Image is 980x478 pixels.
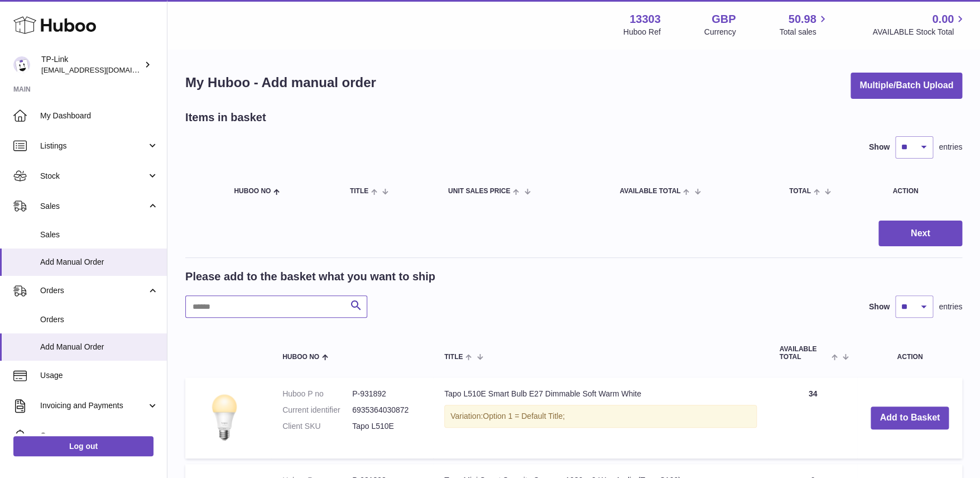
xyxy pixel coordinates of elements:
span: Unit Sales Price [448,188,510,195]
span: My Dashboard [40,111,158,121]
div: Huboo Ref [623,27,661,37]
span: Total sales [779,27,829,37]
a: 50.98 Total sales [779,12,829,37]
label: Show [869,302,890,312]
span: Huboo no [282,353,319,361]
span: Cases [40,431,158,441]
div: Action [892,188,951,195]
span: Huboo no [234,188,271,195]
span: 0.00 [932,12,954,27]
span: entries [939,302,962,312]
span: Option 1 = Default Title; [483,412,565,420]
span: Add Manual Order [40,257,158,267]
dd: 6935364030872 [352,405,422,415]
h2: Please add to the basket what you want to ship [185,269,435,284]
span: Usage [40,370,158,381]
span: Total [789,188,811,195]
dt: Current identifier [282,405,352,415]
td: Tapo L510E Smart Bulb E27 Dimmable Soft Warm White [433,377,768,458]
span: Sales [40,230,158,240]
img: gaby.chen@tp-link.com [13,56,30,73]
button: Add to Basket [871,407,949,429]
button: Multiple/Batch Upload [851,73,962,99]
span: Title [350,188,368,195]
dd: P-931892 [352,389,422,399]
label: Show [869,142,890,152]
span: AVAILABLE Stock Total [872,27,967,37]
span: 50.98 [788,12,816,27]
span: Title [444,353,463,361]
dt: Client SKU [282,421,352,432]
button: Next [878,221,962,247]
div: Variation: [444,405,757,428]
a: Log out [13,436,153,456]
span: Stock [40,171,147,181]
span: Orders [40,314,158,325]
dd: Tapo L510E [352,421,422,432]
strong: GBP [712,12,736,27]
h2: Items in basket [185,110,266,125]
h1: My Huboo - Add manual order [185,74,376,92]
span: [EMAIL_ADDRESS][DOMAIN_NAME] [41,65,164,74]
div: TP-Link [41,54,142,75]
img: Tapo L510E Smart Bulb E27 Dimmable Soft Warm White [196,389,252,444]
span: AVAILABLE Total [619,188,680,195]
th: Action [857,334,962,371]
span: Sales [40,201,147,212]
span: Invoicing and Payments [40,400,147,411]
span: Listings [40,141,147,151]
span: AVAILABLE Total [779,346,829,360]
div: Currency [704,27,736,37]
strong: 13303 [630,12,661,27]
span: Orders [40,285,147,296]
a: 0.00 AVAILABLE Stock Total [872,12,967,37]
span: Add Manual Order [40,342,158,352]
dt: Huboo P no [282,389,352,399]
span: entries [939,142,962,152]
td: 34 [768,377,857,458]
